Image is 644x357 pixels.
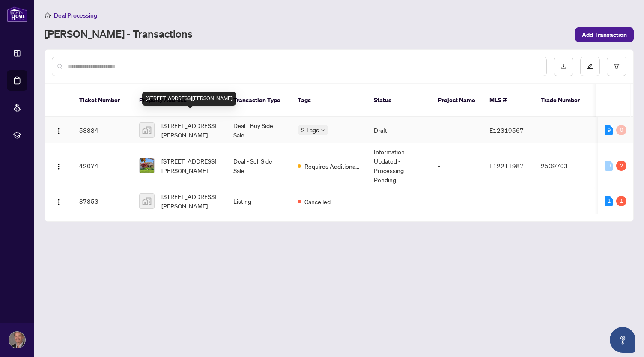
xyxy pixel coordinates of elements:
[605,196,613,206] div: 1
[55,128,62,134] img: Logo
[614,63,620,69] span: filter
[616,161,626,171] div: 2
[72,117,132,143] td: 53884
[367,143,431,188] td: Information Updated - Processing Pending
[161,156,220,175] span: [STREET_ADDRESS][PERSON_NAME]
[52,159,66,173] button: Logo
[161,121,220,140] span: [STREET_ADDRESS][PERSON_NAME]
[431,84,483,117] th: Project Name
[554,57,573,76] button: download
[304,197,331,206] span: Cancelled
[582,28,627,42] span: Add Transaction
[140,123,154,137] img: thumbnail-img
[227,143,291,188] td: Deal - Sell Side Sale
[605,125,613,135] div: 9
[140,158,154,173] img: thumbnail-img
[534,143,594,188] td: 2509703
[616,196,626,206] div: 1
[227,84,291,117] th: Transaction Type
[575,27,634,42] button: Add Transaction
[605,161,613,171] div: 0
[534,117,594,143] td: -
[55,199,62,205] img: Logo
[45,27,193,42] a: [PERSON_NAME] - Transactions
[227,117,291,143] td: Deal - Buy Side Sale
[483,84,534,117] th: MLS #
[610,327,635,353] button: Open asap
[291,84,367,117] th: Tags
[132,84,227,117] th: Property Address
[7,6,27,22] img: logo
[561,63,566,69] span: download
[367,84,431,117] th: Status
[9,332,25,348] img: Profile Icon
[227,188,291,214] td: Listing
[140,194,154,208] img: thumbnail-img
[489,126,524,134] span: E12319567
[161,192,220,211] span: [STREET_ADDRESS][PERSON_NAME]
[616,125,626,135] div: 0
[72,188,132,214] td: 37853
[580,57,600,76] button: edit
[431,117,483,143] td: -
[52,123,66,137] button: Logo
[367,117,431,143] td: Draft
[55,163,62,170] img: Logo
[431,143,483,188] td: -
[431,188,483,214] td: -
[321,128,325,132] span: down
[301,125,319,135] span: 2 Tags
[304,161,360,171] span: Requires Additional Docs
[534,84,594,117] th: Trade Number
[607,57,626,76] button: filter
[489,162,524,170] span: E12211987
[45,12,51,18] span: home
[534,188,594,214] td: -
[367,188,431,214] td: -
[72,84,132,117] th: Ticket Number
[587,63,593,69] span: edit
[72,143,132,188] td: 42074
[142,92,236,106] div: [STREET_ADDRESS][PERSON_NAME]
[54,12,97,19] span: Deal Processing
[52,194,66,208] button: Logo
